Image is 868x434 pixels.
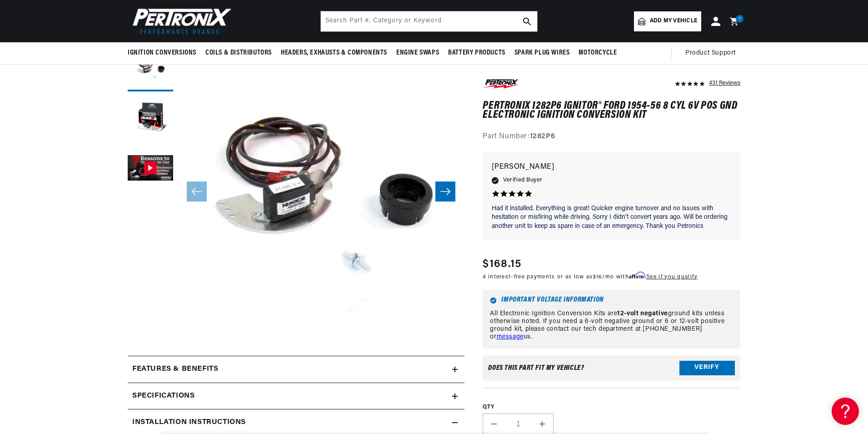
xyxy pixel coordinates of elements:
img: Pertronix [128,5,232,37]
div: 431 Reviews [709,77,740,88]
label: QTY [483,404,740,411]
span: Ignition Conversions [128,48,196,58]
strong: 12-volt negative [617,311,668,318]
button: Verify [679,361,735,375]
span: Battery Products [448,48,505,58]
input: Search Part #, Category or Keyword [321,11,537,31]
span: Headers, Exhausts & Components [281,48,387,58]
span: Add my vehicle [650,17,697,25]
span: Verified Buyer [503,176,542,186]
media-gallery: Gallery Viewer [128,46,464,338]
a: message [497,333,524,340]
p: All Electronic Ignition Conversion Kits are ground kits unless otherwise noted. If you need a 6-v... [490,311,733,341]
summary: Coils & Distributors [201,42,276,64]
p: 4 interest-free payments or as low as /mo with . [483,273,698,281]
summary: Motorcycle [574,42,621,64]
summary: Spark Plug Wires [510,42,574,64]
button: Slide left [187,182,207,202]
button: Load image 1 in gallery view [128,46,173,91]
h2: Specifications [132,390,195,402]
summary: Battery Products [444,42,510,64]
summary: Engine Swaps [392,42,444,64]
h6: Important Voltage Information [490,298,733,304]
button: search button [517,11,537,31]
summary: Specifications [128,383,464,409]
div: Does This part fit My vehicle? [488,364,584,372]
button: Slide right [435,182,455,202]
p: [PERSON_NAME] [492,161,731,174]
h2: Features & Benefits [132,363,218,375]
span: $168.15 [483,256,521,273]
span: Spark Plug Wires [514,48,570,58]
h1: PerTronix 1282P6 Ignitor® Ford 1954-56 8 cyl 6v Pos Gnd Electronic Ignition Conversion Kit [483,101,740,120]
summary: Features & Benefits [128,356,464,383]
summary: Product Support [685,42,740,64]
h2: Installation instructions [132,417,246,429]
a: Add my vehicle [634,11,701,31]
summary: Ignition Conversions [128,42,201,64]
span: Motorcycle [579,48,617,58]
p: Had it installed. Everything is great! Quicker engine turnover and no issues with hesitation or m... [492,204,731,231]
span: Product Support [685,48,736,58]
summary: Headers, Exhausts & Components [276,42,392,64]
span: Affirm [629,272,645,279]
span: 1 [739,15,741,23]
strong: 1282P6 [530,133,555,141]
span: Coils & Distributors [205,48,272,58]
div: Part Number: [483,131,740,143]
a: See if you qualify - Learn more about Affirm Financing (opens in modal) [646,274,698,280]
span: Engine Swaps [396,48,439,58]
button: Load image 2 in gallery view [128,96,173,141]
span: $16 [593,274,603,280]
